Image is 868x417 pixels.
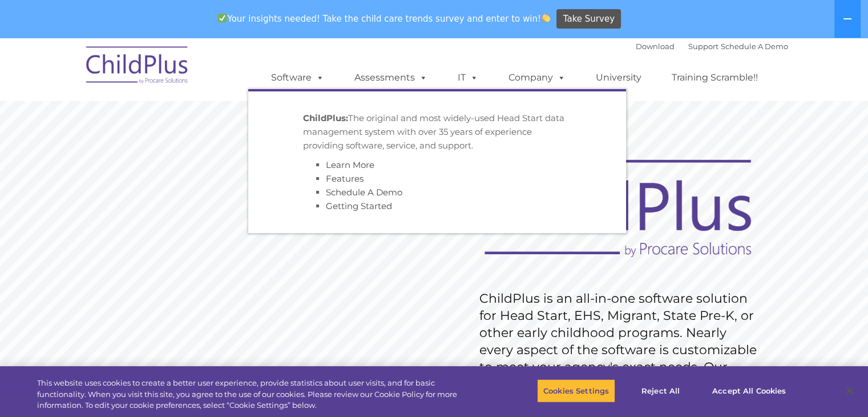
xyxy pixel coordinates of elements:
a: Take Survey [556,9,621,29]
img: 👏 [542,14,550,22]
strong: ChildPlus: [303,113,348,123]
a: Training Scramble!! [660,66,769,89]
div: This website uses cookies to create a better user experience, provide statistics about user visit... [37,378,478,411]
a: Company [497,66,577,89]
a: Learn More [326,159,374,170]
a: Assessments [343,66,439,89]
p: The original and most widely-used Head Start data management system with over 35 years of experie... [303,111,571,153]
a: Schedule A Demo [721,42,788,51]
a: Schedule A Demo [326,187,402,198]
button: Cookies Settings [537,379,615,403]
a: Getting Started [326,201,392,211]
a: Features [326,173,364,184]
img: ✅ [218,14,227,22]
span: Take Survey [563,9,615,29]
font: | [636,42,788,51]
a: Download [636,42,675,51]
a: University [584,66,653,89]
a: Software [260,66,336,89]
a: Support [688,42,718,51]
rs-layer: ChildPlus is an all-in-one software solution for Head Start, EHS, Migrant, State Pre-K, or other ... [479,290,762,410]
span: Your insights needed! Take the child care trends survey and enter to win! [213,7,555,30]
button: Close [837,378,862,403]
button: Reject All [625,379,696,403]
img: ChildPlus by Procare Solutions [80,38,195,95]
button: Accept All Cookies [706,379,792,403]
a: IT [446,66,490,89]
